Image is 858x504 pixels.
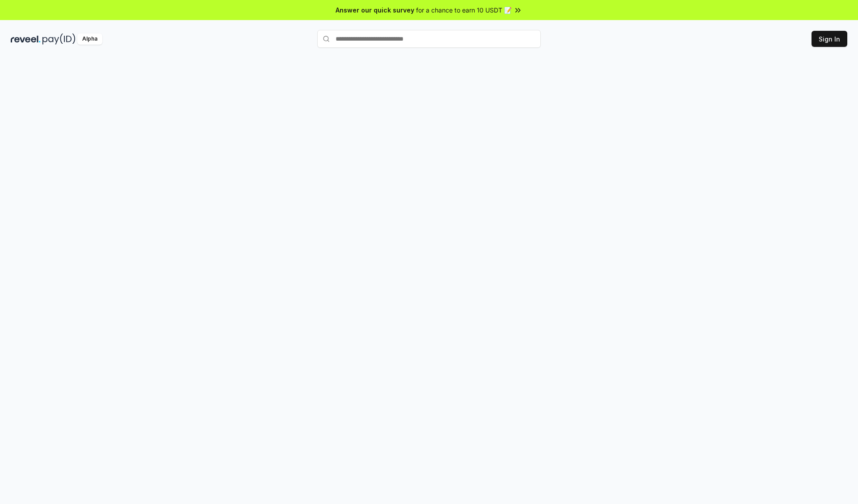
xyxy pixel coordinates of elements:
div: Alpha [77,33,102,45]
span: for a chance to earn 10 USDT 📝 [416,5,512,15]
img: reveel_dark [11,33,41,45]
img: pay_id [42,33,76,45]
button: Sign In [812,31,847,47]
span: Answer our quick survey [336,5,414,15]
